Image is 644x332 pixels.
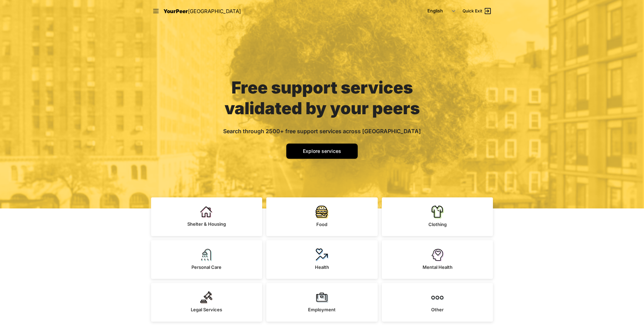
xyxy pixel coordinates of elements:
a: YourPeer[GEOGRAPHIC_DATA] [164,7,241,16]
span: Quick Exit [463,8,482,14]
span: Free support services validated by your peers [225,77,420,118]
a: Food [266,197,378,236]
span: YourPeer [164,8,188,14]
span: Mental Health [423,264,453,270]
span: Shelter & Housing [187,221,226,227]
span: Health [315,264,329,270]
a: Clothing [382,197,493,236]
a: Legal Services [151,283,262,322]
a: Quick Exit [463,7,492,15]
span: Clothing [428,222,447,227]
a: Employment [266,283,378,322]
a: Mental Health [382,240,493,279]
span: Personal Care [191,264,221,270]
span: Search through 2500+ free support services across [GEOGRAPHIC_DATA] [223,128,421,135]
span: Food [316,222,327,227]
span: Employment [308,307,336,312]
a: Explore services [286,144,358,159]
a: Shelter & Housing [151,197,262,236]
span: Explore services [303,148,341,154]
span: [GEOGRAPHIC_DATA] [188,8,241,14]
span: Legal Services [191,307,222,312]
a: Personal Care [151,240,262,279]
a: Health [266,240,378,279]
a: Other [382,283,493,322]
span: Other [431,307,444,312]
